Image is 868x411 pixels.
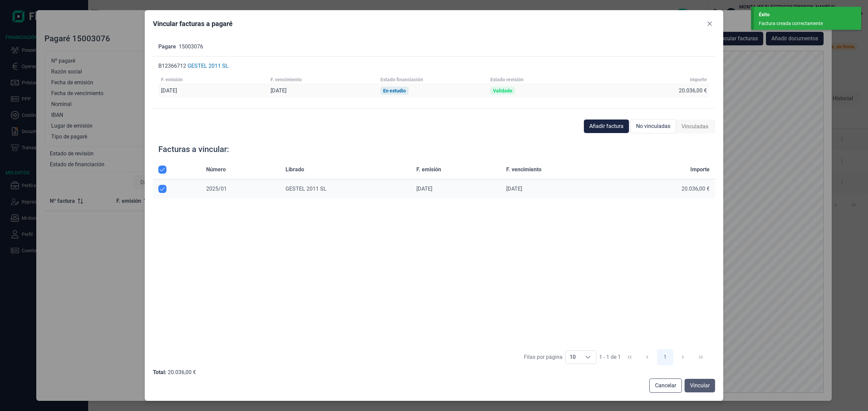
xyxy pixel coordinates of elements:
[690,166,710,174] span: Importe
[759,11,856,18] div: Éxito
[158,62,186,70] p: B12366712
[158,185,166,193] div: Row Unselected null
[622,349,638,365] button: First Page
[675,349,691,365] button: Next Page
[506,186,612,192] div: [DATE]
[636,122,670,130] span: No vinculadas
[630,119,676,133] div: No vinculadas
[599,354,621,360] span: 1 - 1 de 1
[188,63,229,69] div: GESTEL 2011 SL
[168,369,196,376] div: 20.036,00 €
[161,87,177,94] div: [DATE]
[285,166,304,174] span: Librado
[690,382,710,390] span: Vincular
[380,77,423,82] div: Estado financiación
[158,166,166,174] div: All items selected
[584,120,629,133] button: Añadir factura
[158,144,229,155] div: Facturas a vincular:
[271,77,302,82] div: F. vencimiento
[383,88,406,93] div: En estudio
[206,166,226,174] span: Número
[679,87,707,94] div: 20.036,00 €
[416,166,441,174] span: F. emisión
[589,122,624,130] span: Añadir factura
[285,186,327,192] span: GESTEL 2011 SL
[506,166,541,174] span: F. vencimiento
[685,379,715,392] button: Vincular
[704,18,715,29] button: Close
[524,353,563,361] div: Filas por página
[657,349,673,365] button: Page 1
[153,19,233,28] div: Vincular facturas a pagaré
[649,378,682,393] button: Cancelar
[206,186,227,192] span: 2025/01
[580,351,596,364] div: Choose
[490,77,524,82] div: Estado revisión
[153,369,166,376] div: Total:
[416,186,495,192] div: [DATE]
[690,77,707,82] div: Importe
[693,349,709,365] button: Last Page
[566,351,580,364] span: 10
[759,20,851,27] div: Factura creada correctamente
[655,382,676,390] span: Cancelar
[161,77,183,82] div: F. emisión
[179,43,203,51] p: 15003076
[158,43,176,51] p: Pagare
[271,87,287,94] div: [DATE]
[493,88,512,93] div: Validado
[676,120,714,133] div: Vinculadas
[639,349,655,365] button: Previous Page
[622,186,710,192] div: 20.036,00 €
[682,123,708,131] span: Vinculadas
